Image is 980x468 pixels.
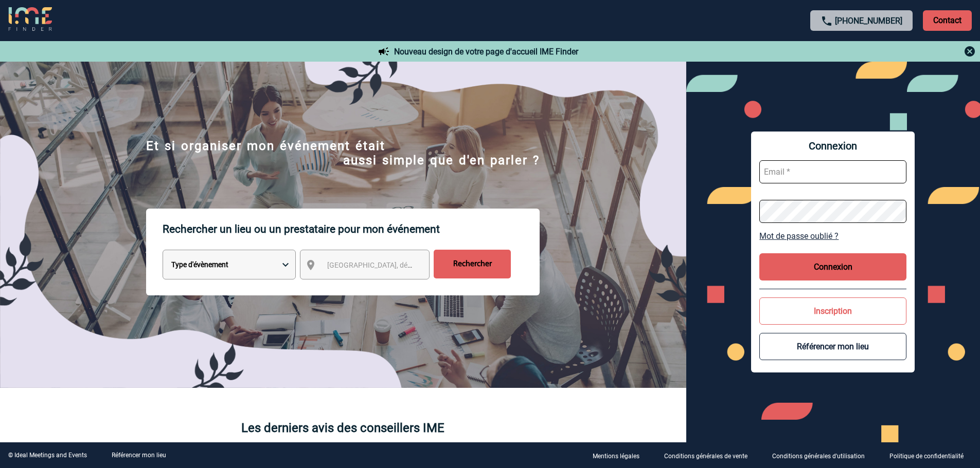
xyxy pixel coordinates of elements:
a: Mot de passe oublié ? [759,231,906,241]
p: Rechercher un lieu ou un prestataire pour mon événement [163,209,540,250]
p: Politique de confidentialité [889,453,964,460]
p: Conditions générales d'utilisation [772,453,865,460]
p: Conditions générales de vente [664,453,747,460]
a: Mentions légales [584,451,656,460]
a: Référencer mon lieu [112,452,166,459]
p: Contact [923,10,972,31]
input: Email * [759,160,906,183]
a: [PHONE_NUMBER] [835,16,902,26]
input: Rechercher [434,250,511,278]
div: © Ideal Meetings and Events [8,452,87,459]
span: [GEOGRAPHIC_DATA], département, région... [327,261,470,269]
button: Inscription [759,297,906,325]
button: Référencer mon lieu [759,333,906,360]
p: Mentions légales [593,453,639,460]
a: Conditions générales d'utilisation [764,451,881,460]
img: call-24-px.png [821,15,833,27]
a: Conditions générales de vente [656,451,764,460]
button: Connexion [759,253,906,280]
span: Connexion [759,140,906,152]
a: Politique de confidentialité [881,451,980,460]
